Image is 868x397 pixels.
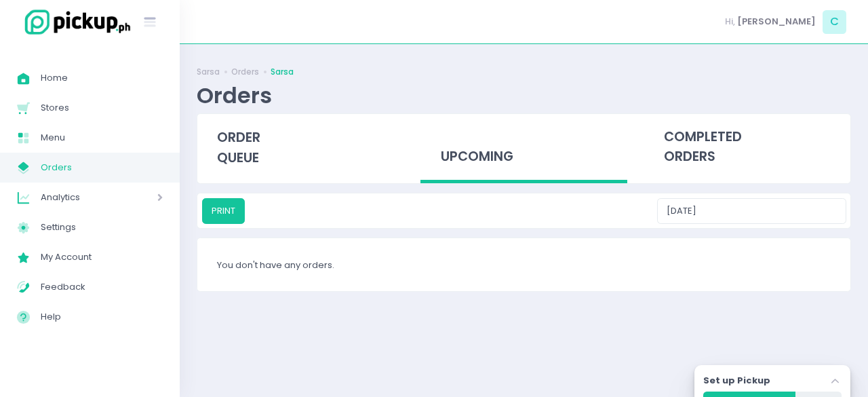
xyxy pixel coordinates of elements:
div: completed orders [644,114,850,181]
button: PRINT [202,198,245,224]
span: Orders [41,159,163,176]
span: C [823,10,846,34]
a: Orders [231,66,259,78]
span: Help [41,308,163,326]
span: Settings [41,219,163,236]
a: Sarsa [197,66,220,78]
span: Hi, [725,15,735,29]
span: order queue [217,128,260,167]
span: [PERSON_NAME] [737,15,816,29]
a: Sarsa [271,66,294,78]
img: logo [17,7,132,37]
span: Stores [41,99,163,117]
span: My Account [41,248,163,266]
span: Analytics [41,189,119,206]
label: Set up Pickup [703,374,770,387]
div: upcoming [420,114,627,184]
span: Home [41,69,163,87]
div: Orders [197,82,272,109]
span: Feedback [41,278,163,296]
span: Menu [41,129,163,147]
div: You don't have any orders. [197,238,850,291]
